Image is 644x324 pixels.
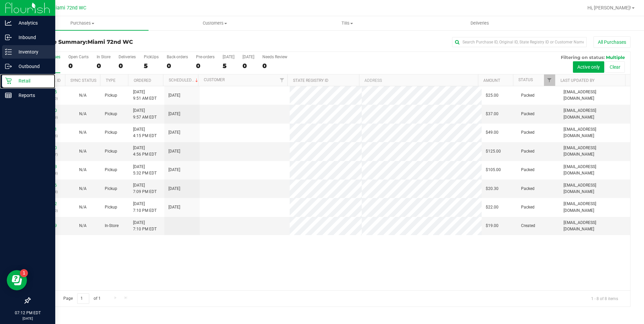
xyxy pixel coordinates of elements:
a: Tills [281,16,414,30]
a: Last Updated By [560,78,594,83]
span: Created [521,223,535,229]
span: $19.00 [486,223,498,229]
span: [DATE] 7:10 PM EDT [133,201,157,214]
span: [DATE] 7:09 PM EDT [133,182,157,195]
inline-svg: Outbound [5,63,12,70]
a: Filter [544,74,555,86]
button: N/A [79,111,87,117]
span: [EMAIL_ADDRESS][DOMAIN_NAME] [563,220,626,232]
button: Clear [605,61,625,73]
a: Type [106,78,116,83]
div: Deliveries [119,55,136,59]
span: Packed [521,186,535,192]
p: Inventory [12,48,52,56]
span: Not Applicable [79,223,87,228]
div: 5 [223,62,234,70]
span: Pickup [105,167,117,173]
p: Outbound [12,62,52,70]
span: Not Applicable [79,167,87,172]
span: [EMAIL_ADDRESS][DOMAIN_NAME] [563,164,626,176]
span: [DATE] [168,186,180,192]
span: [DATE] 4:56 PM EDT [133,145,157,158]
a: Sync Status [70,78,96,83]
span: [DATE] [168,204,180,210]
span: [DATE] [168,167,180,173]
button: N/A [79,129,87,136]
span: $37.00 [486,111,498,117]
span: $20.30 [486,186,498,192]
span: Hi, [PERSON_NAME]! [587,5,631,10]
span: Packed [521,167,535,173]
span: $22.00 [486,204,498,210]
button: N/A [79,92,87,99]
span: [EMAIL_ADDRESS][DOMAIN_NAME] [563,107,626,120]
div: 0 [68,62,89,70]
span: Page of 1 [58,293,106,304]
span: Deliveries [461,20,498,26]
span: Tills [282,20,413,26]
input: Search Purchase ID, Original ID, State Registry ID or Customer Name... [452,37,587,47]
span: Packed [521,111,535,117]
span: Not Applicable [79,205,87,209]
div: 0 [243,62,254,70]
span: Pickup [105,204,117,210]
span: Not Applicable [79,111,87,116]
div: Needs Review [262,55,287,59]
span: $49.00 [486,129,498,136]
span: Pickup [105,111,117,117]
span: [EMAIL_ADDRESS][DOMAIN_NAME] [563,201,626,214]
span: [DATE] 9:57 AM EDT [133,107,157,120]
iframe: Resource center unread badge [20,269,28,277]
div: In Store [97,55,110,59]
button: N/A [79,186,87,192]
div: Back-orders [167,55,188,59]
span: $105.00 [486,167,501,173]
span: Not Applicable [79,149,87,154]
button: N/A [79,223,87,229]
span: $25.00 [486,92,498,99]
input: 1 [77,293,89,304]
span: Miami 72nd WC [51,5,86,11]
span: Packed [521,92,535,99]
span: Filtering on status: [561,55,605,60]
p: 07:12 PM EDT [3,310,52,316]
div: [DATE] [223,55,234,59]
div: Open Carts [68,55,89,59]
span: Not Applicable [79,130,87,135]
a: Deliveries [414,16,546,30]
a: Status [518,77,533,82]
span: Pickup [105,148,117,155]
span: [DATE] 4:15 PM EDT [133,126,157,139]
p: Inbound [12,33,52,41]
inline-svg: Analytics [5,20,12,26]
span: [EMAIL_ADDRESS][DOMAIN_NAME] [563,182,626,195]
span: In-Store [105,223,119,229]
button: N/A [79,148,87,155]
a: Filter [276,74,287,86]
span: Packed [521,129,535,136]
span: [DATE] [168,111,180,117]
span: Pickup [105,92,117,99]
span: [DATE] [168,129,180,136]
button: Active only [573,61,604,73]
span: Pickup [105,186,117,192]
span: 1 - 8 of 8 items [586,293,623,303]
button: All Purchases [593,36,631,48]
a: Purchases [16,16,149,30]
span: Pickup [105,129,117,136]
div: 0 [97,62,110,70]
button: N/A [79,204,87,210]
span: [DATE] 7:10 PM EDT [133,220,157,232]
span: Packed [521,204,535,210]
span: [DATE] [168,148,180,155]
span: Packed [521,148,535,155]
th: Address [359,74,478,86]
p: Analytics [12,19,52,27]
a: Customer [204,77,225,82]
p: [DATE] [3,316,52,321]
inline-svg: Inventory [5,48,12,55]
div: 0 [119,62,136,70]
p: Reports [12,91,52,99]
div: [DATE] [243,55,254,59]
